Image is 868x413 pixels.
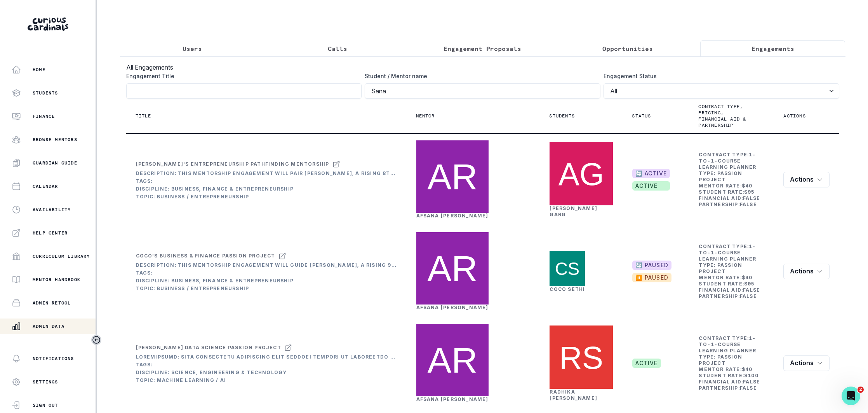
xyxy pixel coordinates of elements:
p: Status [632,113,651,119]
div: Discipline: Business, Finance & Entrepreneurship [136,278,397,284]
button: Toggle sidebar [91,335,101,345]
b: $ 100 [744,373,758,378]
div: Topic: Business / Entrepreneurship [136,285,397,292]
p: Settings [33,379,58,385]
span: 🔄 PAUSED [632,261,671,270]
p: Sign Out [33,402,58,408]
p: Title [136,113,151,119]
a: Afsana [PERSON_NAME] [416,396,489,402]
div: Description: This mentorship engagement will guide [PERSON_NAME], a rising 9th grader with divers... [136,262,397,268]
label: Engagement Title [126,72,357,80]
b: Passion Project [699,262,742,274]
button: row menu [783,264,830,279]
div: Tags: [136,362,397,368]
p: Calendar [33,183,58,189]
p: Curriculum Library [33,253,90,259]
td: Contract Type: Learning Planner Type: Mentor Rate: Student Rate: Financial Aid: Partnership: [698,151,765,208]
td: Contract Type: Learning Planner Type: Mentor Rate: Student Rate: Financial Aid: Partnership: [698,243,765,300]
p: Guardian Guide [33,160,77,166]
button: row menu [783,355,830,371]
p: Mentor [416,113,435,119]
div: [PERSON_NAME]'s Entrepreneurship Pathfinding Mentorship [136,161,329,167]
b: false [743,195,760,201]
label: Student / Mentor name [365,72,596,80]
b: false [743,379,760,385]
b: $ 95 [744,189,755,195]
b: $ 95 [744,281,755,287]
h3: All Engagements [126,63,839,72]
b: Passion Project [699,170,742,182]
label: Engagement Status [604,72,835,80]
div: Topic: Machine Learning / AI [136,377,397,383]
a: [PERSON_NAME] Garg [550,205,597,217]
div: Tags: [136,178,397,184]
span: active [632,359,661,368]
b: $ 40 [742,183,753,189]
p: Mentor Handbook [33,276,80,283]
p: Admin Data [33,323,64,329]
span: active [632,181,670,191]
p: Actions [783,113,805,119]
p: Finance [33,113,55,119]
a: Coco Sethi [550,286,585,292]
div: Discipline: Science, Engineering & Technology [136,369,397,376]
p: Students [549,113,575,119]
p: Engagement Proposals [444,44,521,53]
a: Afsana [PERSON_NAME] [416,213,489,219]
span: 🔄 ACTIVE [632,169,670,178]
p: Calls [328,44,347,53]
a: Afsana [PERSON_NAME] [416,304,489,310]
b: 1-to-1-course [699,335,756,347]
p: Contract type, pricing, financial aid & partnership [698,103,755,128]
b: 1-to-1-course [699,152,756,164]
p: Admin Retool [33,300,71,306]
span: 2 [858,387,864,393]
p: Students [33,90,58,96]
p: Home [33,66,45,73]
button: row menu [783,172,830,187]
div: Discipline: Business, Finance & Entrepreneurship [136,186,397,192]
div: Description: This mentorship engagement will pair [PERSON_NAME], a rising 8th grader, with a coll... [136,170,397,177]
div: ⏸️ paused [635,275,668,281]
b: false [740,293,757,299]
p: Engagements [751,44,794,53]
b: false [740,201,757,207]
div: Loremipsumd: Sita consectetu adipiscing elit seddoei Tempori ut laboreetdo m aliq enimadm veniamq... [136,354,397,360]
b: false [743,287,760,293]
b: $ 40 [742,366,753,372]
p: Availability [33,206,71,213]
div: Coco's Business & Finance Passion Project [136,253,275,259]
p: Notifications [33,355,74,362]
td: Contract Type: Learning Planner Type: Mentor Rate: Student Rate: Financial Aid: Partnership: [698,335,765,392]
div: Topic: Business / Entrepreneurship [136,194,397,200]
b: $ 40 [742,275,753,280]
b: false [740,385,757,391]
img: Curious Cardinals Logo [28,17,68,31]
div: Tags: [136,270,397,276]
p: Users [183,44,202,53]
p: Opportunities [602,44,653,53]
p: Help Center [33,230,68,236]
iframe: Intercom live chat [842,387,860,405]
p: Browse Mentors [33,136,77,143]
b: Passion Project [699,354,742,366]
b: 1-to-1-course [699,243,756,255]
div: [PERSON_NAME] Data Science Passion Project [136,345,281,351]
a: Radhika [PERSON_NAME] [550,389,597,401]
